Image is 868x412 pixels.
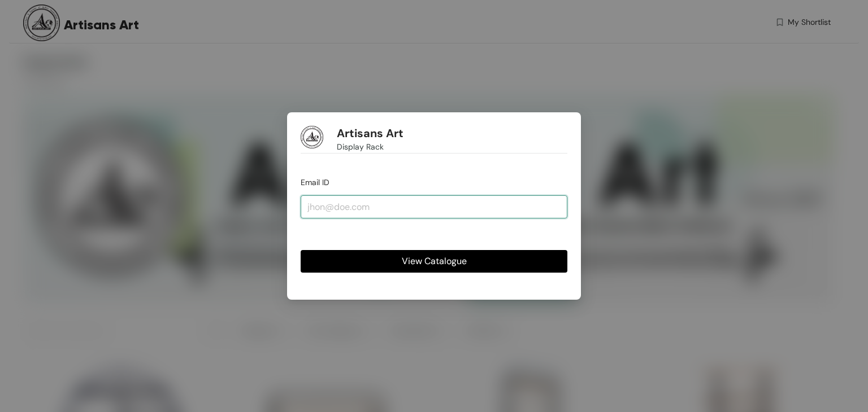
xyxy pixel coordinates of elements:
button: View Catalogue [301,250,567,273]
span: Email ID [301,177,329,187]
input: jhon@doe.com [301,195,567,218]
h1: Artisans Art [337,126,403,141]
span: View Catalogue [402,254,467,268]
img: Buyer Portal [301,126,323,148]
span: Display Rack [337,141,384,153]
